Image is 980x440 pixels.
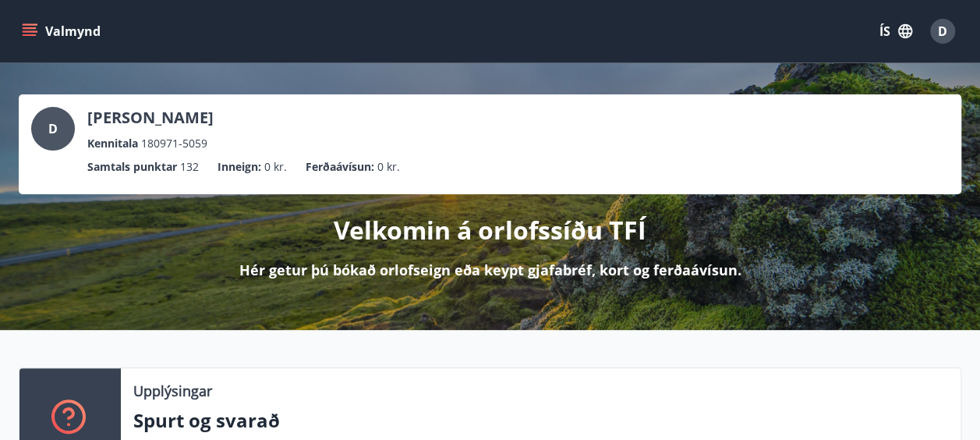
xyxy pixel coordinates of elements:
[48,120,58,137] span: D
[306,158,374,176] p: Ferðaávísun :
[19,17,107,45] button: menu
[334,213,646,247] p: Velkomin á orlofssíðu TFÍ
[924,12,961,50] button: D
[87,158,177,176] p: Samtals punktar
[239,260,741,280] p: Hér getur þú bókað orlofseign eða keypt gjafabréf, kort og ferðaávísun.
[264,158,287,176] span: 0 kr.
[133,407,948,434] p: Spurt og svarað
[180,158,199,176] span: 132
[377,158,400,176] span: 0 kr.
[938,23,947,40] span: D
[141,135,207,152] span: 180971-5059
[218,158,261,176] p: Inneign :
[87,107,214,129] p: [PERSON_NAME]
[133,381,212,401] p: Upplýsingar
[87,135,138,152] p: Kennitala
[871,17,921,45] button: ÍS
